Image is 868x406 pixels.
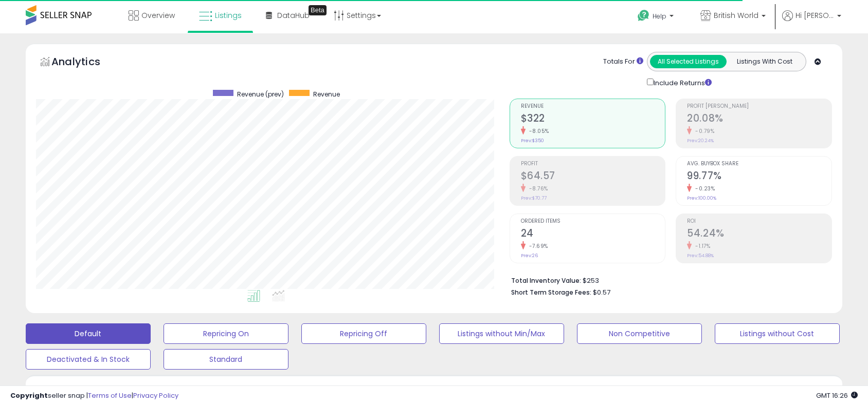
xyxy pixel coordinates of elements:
[521,104,665,109] span: Revenue
[521,227,665,241] h2: 24
[687,227,831,241] h2: 54.24%
[164,349,288,370] button: Standard
[577,323,702,344] button: Non Competitive
[687,161,831,167] span: Avg. Buybox Share
[277,10,310,21] span: DataHub
[51,54,120,71] h5: Analytics
[650,55,727,68] button: All Selected Listings
[687,195,716,201] small: Prev: 100.00%
[526,185,548,192] small: -8.76%
[715,323,840,344] button: Listings without Cost
[521,112,665,126] h2: $322
[313,90,340,99] span: Revenue
[521,195,547,201] small: Prev: $70.77
[521,170,665,184] h2: $64.57
[526,242,548,250] small: -7.69%
[687,219,831,224] span: ROI
[629,2,684,33] a: Help
[687,253,714,259] small: Prev: 54.88%
[637,9,650,22] i: Get Help
[164,323,288,344] button: Repricing On
[726,55,803,68] button: Listings With Cost
[301,323,426,344] button: Repricing Off
[782,10,841,33] a: Hi [PERSON_NAME]
[26,323,151,344] button: Default
[521,219,665,224] span: Ordered Items
[687,170,831,184] h2: 99.77%
[639,76,724,88] div: Include Returns
[593,287,610,297] span: $0.57
[653,12,666,21] span: Help
[687,112,831,126] h2: 20.08%
[511,274,825,286] li: $253
[141,10,175,21] span: Overview
[816,391,858,400] span: 2025-09-17 16:26 GMT
[511,288,591,297] b: Short Term Storage Fees:
[692,242,710,250] small: -1.17%
[309,5,327,15] div: Tooltip anchor
[692,127,714,135] small: -0.79%
[521,253,538,259] small: Prev: 26
[603,57,643,67] div: Totals For
[10,391,178,401] div: seller snap | |
[237,90,284,99] span: Revenue (prev)
[692,185,715,192] small: -0.23%
[88,391,132,400] a: Terms of Use
[714,10,758,21] span: British World
[795,10,834,21] span: Hi [PERSON_NAME]
[521,161,665,167] span: Profit
[439,323,564,344] button: Listings without Min/Max
[687,104,831,109] span: Profit [PERSON_NAME]
[521,138,544,144] small: Prev: $350
[687,138,714,144] small: Prev: 20.24%
[133,391,178,400] a: Privacy Policy
[511,276,581,285] b: Total Inventory Value:
[26,349,151,370] button: Deactivated & In Stock
[707,383,842,393] p: Listing States:
[10,391,48,400] strong: Copyright
[526,127,549,135] small: -8.05%
[215,10,242,21] span: Listings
